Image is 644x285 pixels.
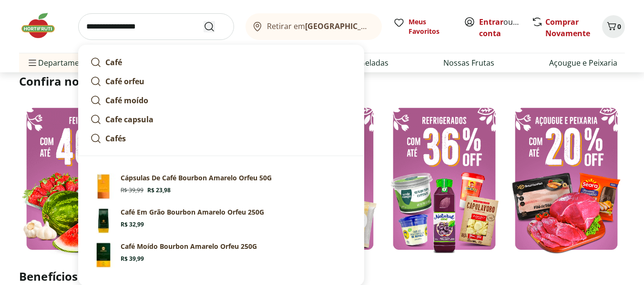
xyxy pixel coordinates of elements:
span: R$ 39,99 [121,187,143,194]
h2: Benefícios! [19,270,625,283]
span: R$ 23,98 [147,187,171,194]
strong: Cafe capsula [105,114,153,125]
p: Café Em Grão Bourbon Amarelo Orfeu 250G [121,207,264,217]
a: Entrar [479,17,503,27]
button: Retirar em[GEOGRAPHIC_DATA]/[GEOGRAPHIC_DATA] [245,13,382,40]
a: PrincipalCafé Em Grão Bourbon Amarelo Orfeu 250GR$ 32,99 [86,204,356,238]
a: Açougue e Peixaria [549,57,617,69]
img: Principal [90,207,117,234]
a: Meus Favoritos [393,17,452,36]
span: R$ 39,99 [121,255,144,263]
a: Café [86,53,356,72]
strong: Cafés [105,133,126,144]
span: Retirar em [267,22,372,30]
p: Cápsulas De Café Bourbon Amarelo Orfeu 50G [121,173,272,183]
span: ou [479,16,521,39]
p: Café Moído Bourbon Amarelo Orfeu 250G [121,242,257,251]
span: Departamentos [27,51,95,74]
a: PrincipalCafé Moído Bourbon Amarelo Orfeu 250GR$ 39,99 [86,238,356,272]
button: Submit Search [204,21,226,32]
b: [GEOGRAPHIC_DATA]/[GEOGRAPHIC_DATA] [305,21,466,31]
strong: Café moído [105,95,148,106]
span: Meus Favoritos [409,17,452,36]
a: Cafe capsula [86,110,356,129]
button: Menu [27,51,38,74]
a: Café orfeu [86,72,356,91]
a: Nossas Frutas [443,57,494,69]
strong: Café [105,57,122,68]
img: feira [19,100,136,257]
a: Comprar Novamente [545,17,590,39]
img: Hortifruti [19,11,67,40]
button: Carrinho [602,15,625,38]
img: açougue [508,100,625,257]
img: resfriados [386,100,503,257]
a: Criar conta [479,17,532,39]
span: R$ 32,99 [121,221,144,228]
span: 0 [617,22,621,31]
h2: Confira nossos descontos exclusivos [19,74,625,89]
img: Principal [90,242,117,268]
a: Cápsulas De Café Bourbon Amarelo Orfeu 50GR$ 39,99R$ 23,98 [86,169,356,204]
strong: Café orfeu [105,76,144,87]
a: Café moído [86,91,356,110]
a: Cafés [86,129,356,148]
input: search [78,13,234,40]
